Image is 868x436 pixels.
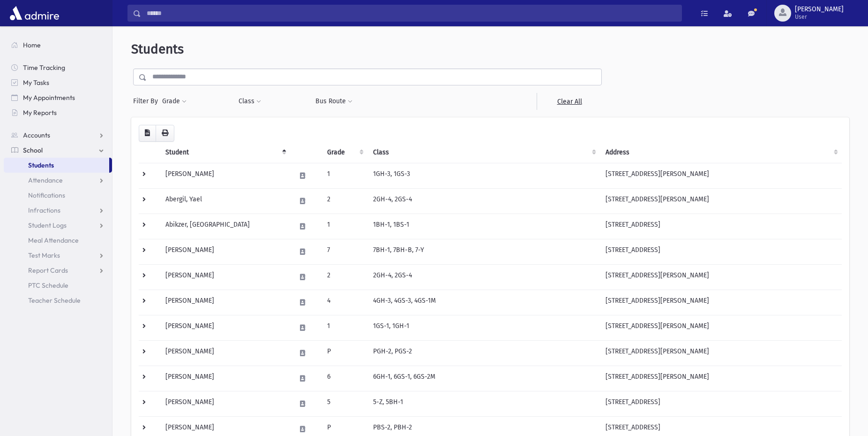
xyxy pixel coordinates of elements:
td: [PERSON_NAME] [160,290,290,315]
span: Teacher Schedule [28,296,81,305]
span: Student Logs [28,221,67,229]
td: 6 [322,366,367,391]
td: 6GH-1, 6GS-1, 6GS-2M [367,366,600,391]
td: Abergil, Yael [160,188,290,214]
td: PGH-2, PGS-2 [367,340,600,366]
span: Students [28,161,54,169]
td: 5 [322,391,367,416]
a: Report Cards [4,263,112,278]
a: My Reports [4,105,112,120]
a: School [4,143,112,158]
td: 1 [322,163,367,188]
td: [STREET_ADDRESS] [600,214,842,239]
td: 1 [322,214,367,239]
a: PTC Schedule [4,278,112,293]
span: My Tasks [23,78,49,87]
td: 1GH-3, 1GS-3 [367,163,600,188]
a: Students [4,158,109,173]
td: [STREET_ADDRESS][PERSON_NAME] [600,163,842,188]
th: Grade: activate to sort column ascending [322,142,367,163]
span: [PERSON_NAME] [795,6,844,13]
td: Abikzer, [GEOGRAPHIC_DATA] [160,214,290,239]
a: My Appointments [4,90,112,105]
td: [STREET_ADDRESS][PERSON_NAME] [600,188,842,214]
td: [STREET_ADDRESS] [600,239,842,264]
span: Meal Attendance [28,236,79,245]
td: 1GS-1, 1GH-1 [367,315,600,340]
td: [PERSON_NAME] [160,315,290,340]
button: Class [238,93,262,110]
td: 2GH-4, 2GS-4 [367,264,600,290]
span: Accounts [23,131,50,139]
td: 5-Z, 5BH-1 [367,391,600,416]
a: My Tasks [4,75,112,90]
td: P [322,340,367,366]
button: Bus Route [315,93,353,110]
a: Clear All [537,93,602,110]
a: Teacher Schedule [4,293,112,308]
span: Time Tracking [23,63,65,72]
span: My Appointments [23,93,75,102]
td: 7BH-1, 7BH-B, 7-Y [367,239,600,264]
span: Filter By [133,96,162,106]
a: Notifications [4,188,112,203]
button: Print [156,125,174,142]
span: PTC Schedule [28,281,68,290]
span: Notifications [28,191,65,199]
td: [PERSON_NAME] [160,163,290,188]
td: 7 [322,239,367,264]
button: CSV [139,125,156,142]
a: Home [4,38,112,53]
a: Time Tracking [4,60,112,75]
td: [PERSON_NAME] [160,264,290,290]
a: Infractions [4,203,112,218]
td: 2 [322,264,367,290]
td: [PERSON_NAME] [160,340,290,366]
td: [STREET_ADDRESS][PERSON_NAME] [600,290,842,315]
span: Test Marks [28,251,60,260]
th: Class: activate to sort column ascending [367,142,600,163]
span: Home [23,41,41,49]
span: User [795,13,844,21]
span: Report Cards [28,266,68,275]
span: School [23,146,43,154]
a: Test Marks [4,248,112,263]
span: Infractions [28,206,60,214]
td: [STREET_ADDRESS] [600,391,842,416]
th: Address: activate to sort column ascending [600,142,842,163]
td: [STREET_ADDRESS][PERSON_NAME] [600,315,842,340]
td: 4GH-3, 4GS-3, 4GS-1M [367,290,600,315]
th: Student: activate to sort column descending [160,142,290,163]
input: Search [141,5,681,22]
td: 2GH-4, 2GS-4 [367,188,600,214]
td: [STREET_ADDRESS][PERSON_NAME] [600,366,842,391]
a: Accounts [4,128,112,143]
a: Attendance [4,173,112,188]
td: [PERSON_NAME] [160,391,290,416]
td: [STREET_ADDRESS][PERSON_NAME] [600,264,842,290]
td: 4 [322,290,367,315]
span: My Reports [23,108,57,117]
a: Meal Attendance [4,233,112,248]
td: 1BH-1, 1BS-1 [367,214,600,239]
td: [STREET_ADDRESS][PERSON_NAME] [600,340,842,366]
td: [PERSON_NAME] [160,366,290,391]
button: Grade [162,93,187,110]
span: Attendance [28,176,63,184]
td: 2 [322,188,367,214]
td: 1 [322,315,367,340]
span: Students [131,41,184,57]
img: AdmirePro [7,4,61,23]
td: [PERSON_NAME] [160,239,290,264]
a: Student Logs [4,218,112,233]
